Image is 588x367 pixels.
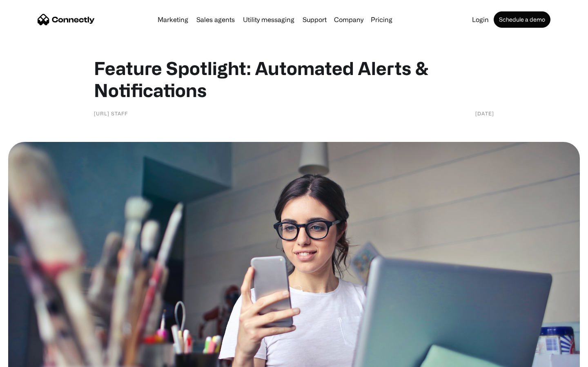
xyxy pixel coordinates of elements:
div: [DATE] [475,109,494,117]
a: Utility messaging [240,16,298,23]
a: Schedule a demo [494,11,550,28]
a: Pricing [367,16,396,23]
a: Login [469,16,492,23]
div: Company [334,14,363,25]
h1: Feature Spotlight: Automated Alerts & Notifications [94,57,494,101]
ul: Language list [16,353,49,364]
div: [URL] staff [94,109,128,117]
a: Marketing [154,16,192,23]
aside: Language selected: English [8,353,49,364]
a: Support [299,16,330,23]
a: Sales agents [193,16,238,23]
